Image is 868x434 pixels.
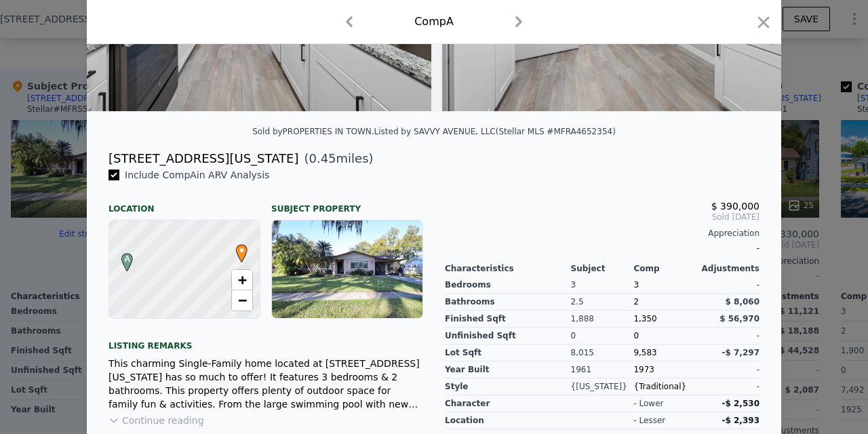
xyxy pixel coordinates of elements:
div: {Traditional} [633,378,696,395]
span: − [238,292,247,309]
span: $ 8,060 [726,297,759,307]
span: 0 [633,331,639,340]
span: $ 56,970 [719,314,759,323]
div: Bathrooms [445,294,571,311]
div: Characteristics [445,263,571,274]
span: 1,350 [633,314,656,323]
span: 9,583 [633,348,656,357]
a: Zoom in [232,270,252,290]
div: 8,015 [571,344,634,361]
div: 1,888 [571,311,634,328]
div: {[US_STATE]} [571,378,634,395]
span: Sold [DATE] [445,212,759,222]
div: Appreciation [445,228,759,239]
div: • [233,244,241,252]
span: Include Comp A in ARV Analysis [119,170,275,180]
div: Year Built [445,361,571,378]
div: Comp A [414,14,454,30]
div: Adjustments [696,263,759,274]
div: [STREET_ADDRESS][US_STATE] [108,149,298,168]
div: - [445,239,759,258]
div: Location [108,193,260,214]
span: 0.45 [309,151,336,165]
div: 3 [571,277,634,294]
div: A [118,253,126,261]
div: location [445,412,571,429]
span: + [238,271,247,288]
div: Listed by SAVVY AVENUE, LLC (Stellar MLS #MFRA4652354) [374,127,616,136]
div: 1961 [571,361,634,378]
span: -$ 7,297 [722,348,759,357]
div: - [696,328,759,344]
div: 2.5 [571,294,634,311]
span: -$ 2,530 [722,399,759,408]
div: - [696,361,759,378]
span: ( miles) [298,149,373,168]
div: 2 [633,294,696,311]
div: - lesser [633,415,665,426]
div: - [696,378,759,395]
div: This charming Single-Family home located at [STREET_ADDRESS][US_STATE] has so much to offer! It f... [108,357,423,411]
div: 1973 [633,361,696,378]
div: Sold by PROPERTIES IN TOWN . [252,127,374,136]
div: Subject Property [271,193,423,214]
div: Unfinished Sqft [445,328,571,344]
div: Comp [633,263,696,274]
span: $ 390,000 [711,201,759,212]
div: Finished Sqft [445,311,571,328]
div: Lot Sqft [445,344,571,361]
span: 3 [633,280,639,290]
div: Listing remarks [108,330,423,351]
div: character [445,395,571,412]
div: 0 [571,328,634,344]
div: Style [445,378,571,395]
div: - lower [633,398,663,409]
span: A [118,253,136,265]
button: Continue reading [108,414,204,427]
div: - [696,277,759,294]
div: Bedrooms [445,277,571,294]
span: -$ 2,393 [722,416,759,425]
div: Subject [571,263,634,274]
a: Zoom out [232,290,252,311]
span: • [233,240,251,260]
